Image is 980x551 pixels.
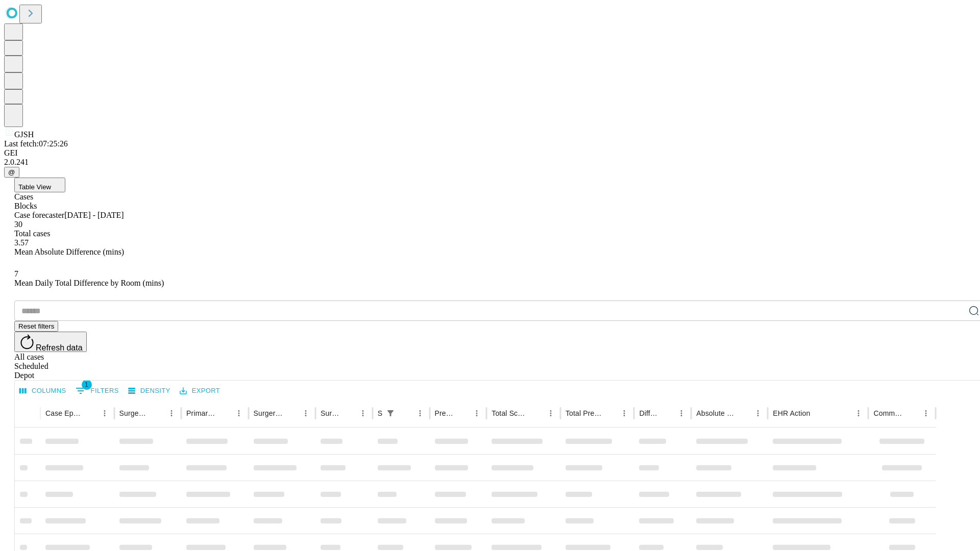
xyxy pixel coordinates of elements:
button: Reset filters [14,321,58,332]
button: Density [126,383,173,399]
button: Sort [341,406,356,420]
button: Menu [674,406,689,420]
button: Sort [737,406,751,420]
button: Sort [83,406,97,420]
div: Scheduled In Room Duration [378,409,382,417]
button: Show filters [383,406,398,420]
span: Total cases [14,229,50,238]
button: Sort [217,406,232,420]
span: Mean Daily Total Difference by Room (mins) [14,279,164,287]
div: EHR Action [773,409,810,417]
button: Select columns [17,383,69,399]
span: 1 [82,380,92,390]
button: Sort [284,406,299,420]
div: Total Scheduled Duration [492,409,528,417]
button: Sort [399,406,413,420]
span: Mean Absolute Difference (mins) [14,247,124,256]
div: 2.0.241 [4,158,976,167]
div: Difference [639,409,659,417]
button: Show filters [73,383,121,399]
button: Menu [919,406,933,420]
button: Export [177,383,223,399]
button: Sort [811,406,825,420]
button: @ [4,167,19,178]
button: Sort [455,406,470,420]
div: Case Epic Id [45,409,82,417]
button: Menu [617,406,631,420]
span: Reset filters [18,322,54,330]
span: Refresh data [36,343,83,352]
button: Menu [470,406,484,420]
div: Surgeon Name [119,409,149,417]
span: Table View [18,183,51,191]
button: Sort [603,406,617,420]
button: Menu [413,406,427,420]
span: Case forecaster [14,211,64,219]
div: Predicted In Room Duration [435,409,455,417]
div: 1 active filter [383,406,398,420]
button: Sort [529,406,544,420]
span: 3.57 [14,238,29,247]
button: Menu [751,406,765,420]
div: Surgery Date [321,409,340,417]
div: Primary Service [186,409,216,417]
button: Sort [660,406,674,420]
span: 30 [14,220,22,229]
span: GJSH [14,130,34,139]
span: Last fetch: 07:25:26 [4,139,68,148]
button: Menu [544,406,558,420]
span: 7 [14,269,18,278]
span: @ [8,168,15,176]
button: Menu [299,406,313,420]
button: Sort [904,406,919,420]
div: Total Predicted Duration [566,409,602,417]
button: Refresh data [14,332,87,352]
div: Comments [873,409,903,417]
button: Menu [232,406,246,420]
button: Menu [164,406,179,420]
div: Surgery Name [254,409,283,417]
button: Sort [150,406,164,420]
button: Table View [14,178,65,192]
button: Menu [356,406,370,420]
div: GEI [4,148,976,158]
div: Absolute Difference [696,409,736,417]
span: [DATE] - [DATE] [64,211,124,219]
button: Menu [851,406,866,420]
button: Menu [97,406,112,420]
